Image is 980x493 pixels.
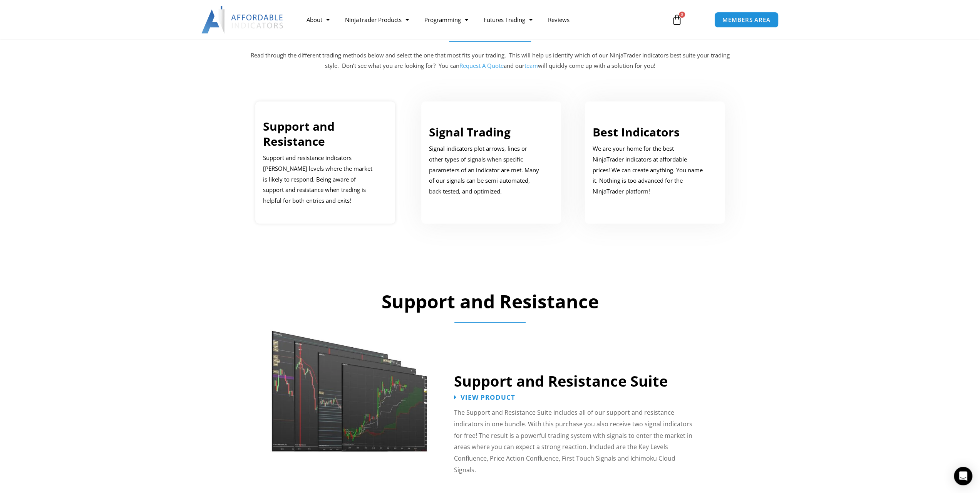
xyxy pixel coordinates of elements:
a: Support and Resistance [263,118,335,149]
a: Best Indicators [593,124,680,140]
a: About [299,11,337,29]
p: Support and resistance indicators [PERSON_NAME] levels where the market is likely to respond. Bei... [263,153,376,206]
span: MEMBERS AREA [722,17,771,23]
h2: Support and Resistance [253,289,727,313]
img: Support and Resistance Suite 1 | Affordable Indicators – NinjaTrader [270,316,429,452]
p: Signal indicators plot arrows, lines or other types of signals when specific parameters of an ind... [429,143,542,197]
a: team [524,62,538,69]
a: 0 [660,8,694,31]
a: Signal Trading [429,124,511,140]
a: Support and Resistance Suite [454,371,668,391]
p: We are your home for the best NinjaTrader indicators at affordable prices! We can create anything... [593,143,706,197]
img: LogoAI | Affordable Indicators – NinjaTrader [201,6,284,34]
a: View Product [454,394,515,400]
p: The Support and Resistance Suite includes all of our support and resistance indicators in one bun... [454,407,698,476]
a: Futures Trading [476,11,540,29]
span: 0 [679,12,685,18]
a: Reviews [540,11,577,29]
nav: Menu [299,11,662,29]
p: Read through the different trading methods below and select the one that most fits your trading. ... [250,50,731,72]
a: NinjaTrader Products [337,11,416,29]
div: Open Intercom Messenger [954,467,972,485]
a: Request A Quote [459,62,504,69]
span: View Product [461,394,515,400]
a: MEMBERS AREA [714,12,779,28]
a: Programming [416,11,476,29]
